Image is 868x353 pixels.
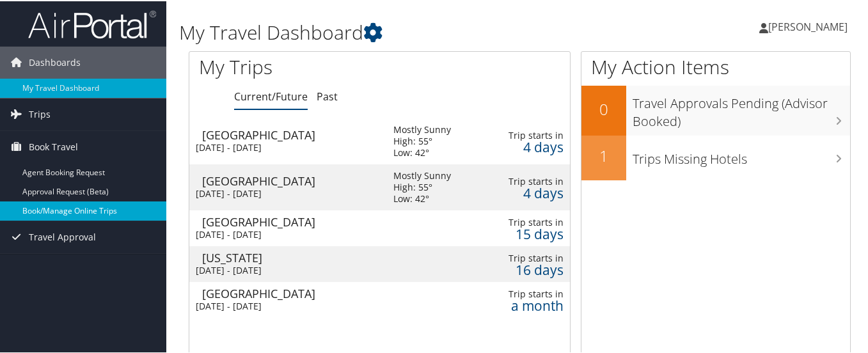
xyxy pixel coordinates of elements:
div: Trip starts in [495,251,564,263]
a: 1Trips Missing Hotels [581,134,851,179]
div: 15 days [495,227,564,239]
img: airportal-logo.png [28,8,156,38]
span: Trips [29,97,51,129]
div: [US_STATE] [202,251,381,262]
a: 0Travel Approvals Pending (Advisor Booked) [581,84,851,134]
div: High: 55° [393,134,451,146]
div: [DATE] - [DATE] [196,141,374,152]
h2: 1 [581,144,626,166]
div: Low: 42° [393,192,451,203]
h1: My Travel Dashboard [179,18,633,45]
div: High: 55° [393,180,451,192]
div: [GEOGRAPHIC_DATA] [202,174,381,185]
div: Trip starts in [495,175,564,186]
div: [DATE] - [DATE] [196,263,374,275]
div: Mostly Sunny [393,123,451,134]
div: 16 days [495,263,564,274]
a: Past [317,88,338,102]
h3: Travel Approvals Pending (Advisor Booked) [633,87,851,129]
a: [PERSON_NAME] [759,6,860,45]
div: Trip starts in [495,129,564,140]
div: Trip starts in [495,216,564,227]
span: Travel Approval [29,220,96,252]
div: [GEOGRAPHIC_DATA] [202,128,381,139]
h1: My Trips [199,52,402,79]
div: [DATE] - [DATE] [196,299,374,311]
div: Trip starts in [495,287,564,299]
h3: Trips Missing Hotels [633,143,851,167]
div: [GEOGRAPHIC_DATA] [202,215,381,226]
div: Low: 42° [393,146,451,157]
div: Mostly Sunny [393,169,451,180]
a: Current/Future [234,88,308,102]
span: Book Travel [29,130,78,162]
div: [DATE] - [DATE] [196,228,374,239]
div: 4 days [495,140,564,152]
div: [GEOGRAPHIC_DATA] [202,286,381,298]
div: 4 days [495,186,564,198]
div: a month [495,299,564,310]
span: Dashboards [29,45,81,77]
span: [PERSON_NAME] [768,19,848,33]
h2: 0 [581,97,626,119]
h1: My Action Items [581,52,851,79]
div: [DATE] - [DATE] [196,187,374,198]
